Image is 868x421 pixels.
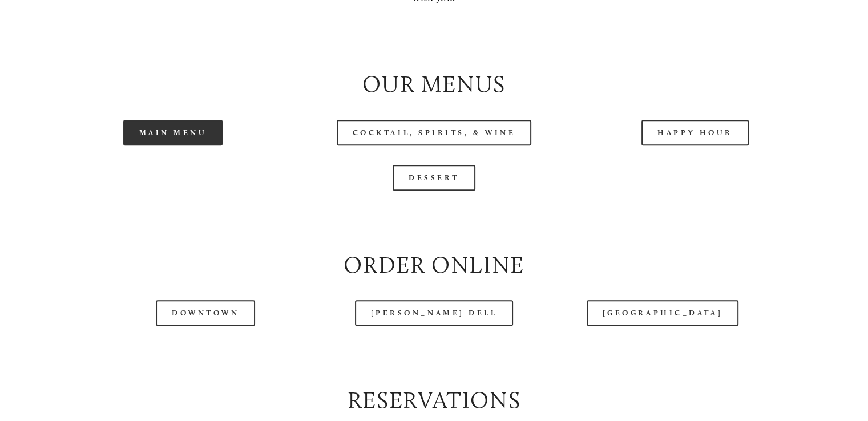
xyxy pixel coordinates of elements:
[52,68,816,100] h2: Our Menus
[355,300,514,326] a: [PERSON_NAME] Dell
[52,384,816,416] h2: Reservations
[156,300,255,326] a: Downtown
[52,249,816,281] h2: Order Online
[641,120,749,145] a: Happy Hour
[123,120,223,145] a: Main Menu
[393,165,475,191] a: Dessert
[337,120,532,145] a: Cocktail, Spirits, & Wine
[587,300,738,326] a: [GEOGRAPHIC_DATA]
